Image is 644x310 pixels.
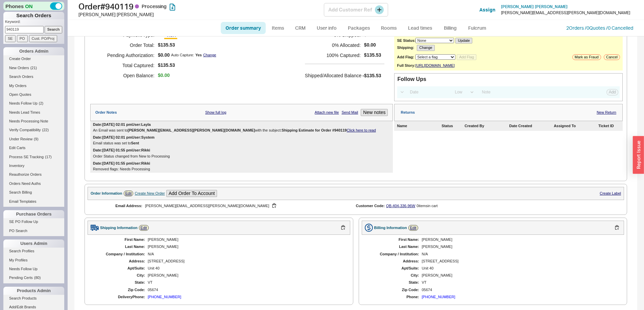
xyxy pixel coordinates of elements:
a: New Orders(21) [3,64,64,72]
div: Date: [DATE] 02:01 pm User: Layla [93,122,151,127]
div: Orders Admin [3,47,64,55]
h5: Shipped/Allocated Balance [305,71,361,80]
a: Under Review(9) [3,136,64,143]
div: Shipping Information [100,226,138,230]
a: Needs Lead Times [3,109,64,116]
div: [PERSON_NAME][EMAIL_ADDRESS][PERSON_NAME][DOMAIN_NAME] [501,10,630,15]
p: Keyword: [5,19,64,26]
div: Order Information [91,191,122,196]
div: Full Story: [397,63,415,68]
span: ( 2 ) [39,101,43,105]
div: Zip Code: [368,288,419,292]
a: Change [203,53,216,57]
a: [PERSON_NAME] [PERSON_NAME] [501,4,568,9]
div: Status [442,124,463,128]
a: Search Billing [3,189,64,196]
a: Create Label [600,191,621,195]
div: Address: [94,259,145,263]
b: [PERSON_NAME][EMAIL_ADDRESS][PERSON_NAME][DOMAIN_NAME] [128,128,255,132]
div: Returns [401,110,415,115]
span: ( 17 ) [45,155,52,159]
span: ON [25,3,33,10]
a: Items [267,22,289,34]
div: Apt/Suite: [368,266,419,271]
div: Yes [195,53,202,57]
span: ( 80 ) [34,276,41,280]
div: Created By [464,124,508,128]
a: Attach new file [315,110,339,115]
button: Mark as Fraud [572,54,601,60]
div: Users Admin [3,239,64,248]
a: Email Templates [3,198,64,205]
b: Add Flag: [397,55,414,59]
span: Needs Follow Up [9,101,38,105]
div: First Name: [368,237,419,242]
span: Cancel [606,55,618,59]
div: 05674 [422,288,618,292]
div: Last Name: [94,245,145,249]
a: Needs Processing Note [3,118,64,125]
div: Zip Code: [94,288,145,292]
a: Search Products [3,295,64,302]
div: State: [368,280,419,285]
span: -$135.53 [362,73,381,78]
input: SE [5,35,16,42]
a: New Return [597,110,616,115]
button: Add Flag [457,54,476,60]
div: State: [94,280,145,285]
h5: Open Balance: [99,71,154,81]
a: Packages [343,22,375,34]
div: VT [148,280,343,285]
div: First Name: [94,237,145,242]
div: Customer Code: [356,204,385,208]
h5: 0 % Allocated: [305,40,361,50]
div: [PERSON_NAME] [422,273,618,278]
span: Pending Certs [9,276,33,280]
a: [URL][DOMAIN_NAME] [415,63,455,68]
div: 05674 [148,288,343,292]
div: City: [94,273,145,278]
a: Open Quotes [3,91,64,98]
input: PO [17,35,28,42]
a: Lead times [403,22,437,34]
a: Edit [408,225,418,231]
a: Rooms [376,22,402,34]
a: Needs Follow Up(2) [3,100,64,107]
a: Orders Need Auths [3,180,64,187]
div: Phone: [368,295,419,299]
h5: 100 % Captured: [305,50,361,60]
div: [PERSON_NAME] [148,245,343,249]
div: Auto Capture: [171,53,194,57]
a: Verify Compatibility(22) [3,126,64,134]
div: 0 item s in cart [416,204,437,208]
span: Needs Follow Up [9,267,38,271]
a: Billing [438,22,462,34]
button: Change [417,45,435,51]
div: [PERSON_NAME] [148,237,343,242]
button: Assign [479,6,495,13]
span: ( 9 ) [34,137,38,141]
a: My Profiles [3,257,64,264]
a: Edit Carts [3,144,64,151]
a: User info [312,22,342,34]
a: Show full log [205,110,226,115]
span: New Orders [9,66,29,70]
div: [STREET_ADDRESS] [422,259,618,263]
div: Assigned To [554,124,597,128]
div: Address: [368,259,419,263]
a: Edit [124,191,134,196]
a: Needs Follow Up [3,265,64,273]
a: Search Profiles [3,248,64,255]
span: $0.00 [158,52,170,58]
div: Phones [3,2,64,10]
b: Shipping: [397,46,414,50]
div: [PERSON_NAME] [422,237,618,242]
a: 2Orders /0Quotes /0 Cancelled [566,25,633,31]
h1: Search Orders [3,12,64,19]
h5: Pending Authorization: [99,50,154,60]
div: Unit 40 [422,266,618,271]
div: Company / Institution: [368,252,419,256]
div: [STREET_ADDRESS] [148,259,343,263]
div: Ticket ID [598,124,620,128]
h5: Total Captured: [99,60,154,71]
